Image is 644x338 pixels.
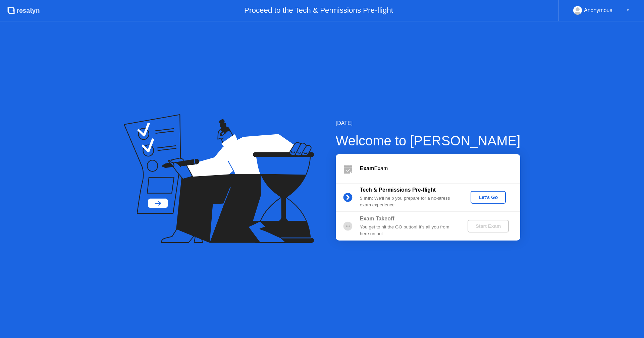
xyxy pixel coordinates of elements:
div: Anonymous [584,6,612,15]
button: Start Exam [468,220,509,232]
div: You get to hit the GO button! It’s all you from here on out [360,224,457,238]
div: [DATE] [336,119,521,127]
div: Start Exam [470,223,506,229]
div: Exam [360,164,520,173]
b: Tech & Permissions Pre-flight [360,187,436,193]
div: Let's Go [473,195,503,200]
div: Welcome to [PERSON_NAME] [336,131,521,151]
b: Exam Takeoff [360,216,394,221]
div: ▼ [626,6,630,15]
button: Let's Go [471,191,506,204]
div: : We’ll help you prepare for a no-stress exam experience [360,195,457,209]
b: Exam [360,165,374,171]
b: 5 min [360,196,372,201]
